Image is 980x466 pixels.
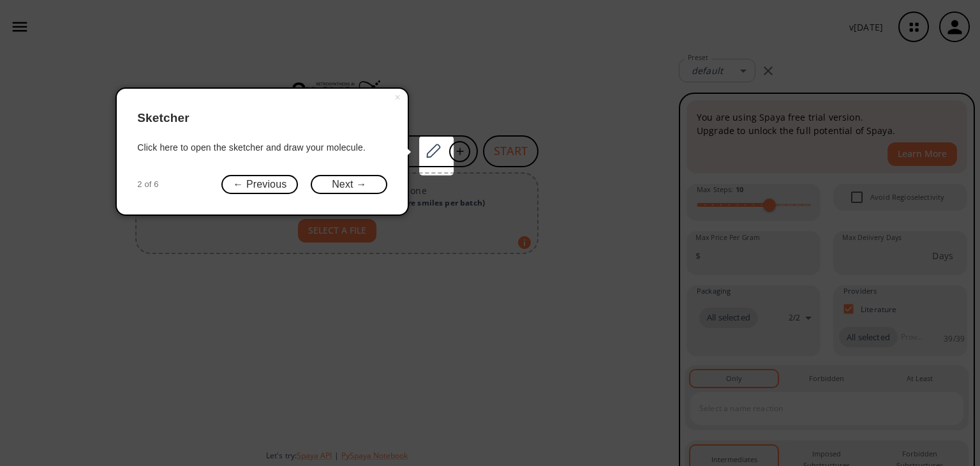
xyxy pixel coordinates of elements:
[311,175,387,195] button: Next →
[221,175,298,195] button: ← Previous
[137,99,387,138] header: Sketcher
[137,178,158,191] span: 2 of 6
[387,89,408,107] button: Close
[137,141,387,154] div: Click here to open the sketcher and draw your molecule.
